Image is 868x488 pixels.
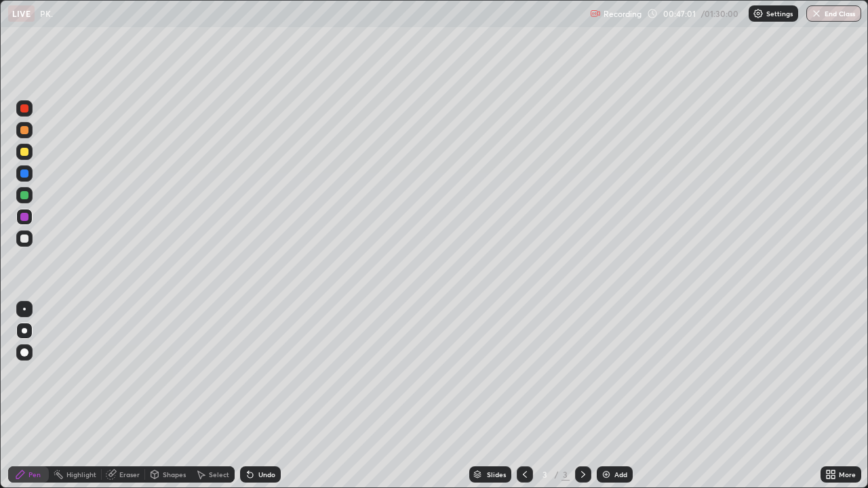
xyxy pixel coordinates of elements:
div: Select [209,471,229,478]
p: Recording [604,9,642,19]
p: Settings [766,10,793,17]
div: Eraser [119,471,140,478]
div: Slides [487,471,506,478]
div: Pen [28,471,41,478]
div: Undo [258,471,275,478]
p: PK. [40,8,53,19]
img: end-class-cross [811,8,822,19]
img: recording.375f2c34.svg [590,8,601,19]
div: More [839,471,856,478]
div: Highlight [66,471,96,478]
div: Shapes [163,471,186,478]
img: add-slide-button [601,469,612,480]
p: LIVE [12,8,31,19]
button: End Class [806,5,861,22]
img: class-settings-icons [753,8,764,19]
div: 3 [538,470,552,479]
div: / [555,470,559,479]
div: Add [614,471,627,478]
div: 3 [561,468,570,481]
